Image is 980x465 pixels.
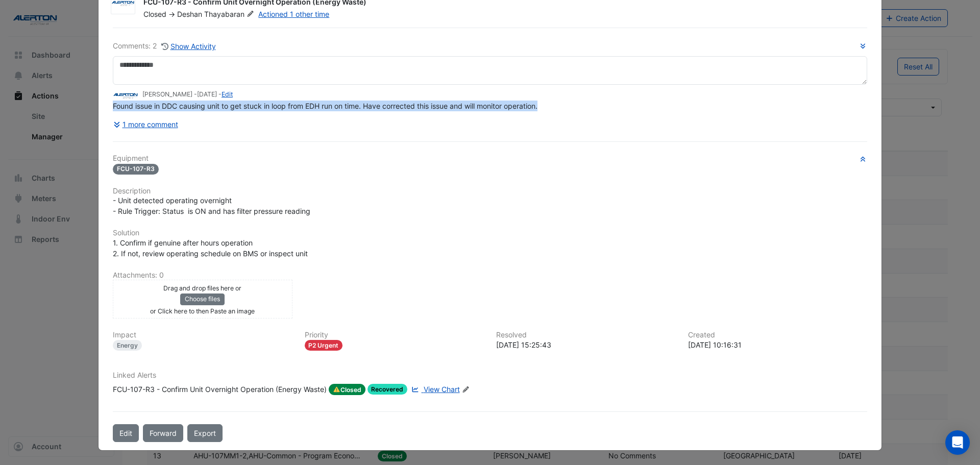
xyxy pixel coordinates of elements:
h6: Attachments: 0 [113,271,867,280]
a: Actioned 1 other time [258,10,329,18]
div: P2 Urgent [305,340,343,351]
span: -> [168,10,175,18]
button: 1 more comment [113,115,179,133]
span: Deshan [177,10,202,18]
h6: Priority [305,331,484,339]
div: [DATE] 10:16:31 [688,339,868,350]
h6: Linked Alerts [113,371,867,380]
small: Drag and drop files here or [163,284,241,292]
span: - Unit detected operating overnight - Rule Trigger: Status is ON and has filter pressure reading [113,196,310,215]
h6: Impact [113,331,292,339]
fa-icon: Edit Linked Alerts [462,386,470,394]
a: Edit [222,90,233,98]
div: [DATE] 15:25:43 [496,339,676,350]
span: 1. Confirm if genuine after hours operation 2. If not, review operating schedule on BMS or inspec... [113,238,308,258]
div: Comments: 2 [113,40,216,52]
button: Show Activity [161,40,216,52]
h6: Equipment [113,154,867,163]
small: [PERSON_NAME] - - [142,90,233,99]
button: Choose files [180,293,225,305]
h6: Resolved [496,331,676,339]
span: Found issue in DDC causing unit to get stuck in loop from EDH run on time. Have corrected this is... [113,102,537,110]
div: FCU-107-R3 - Confirm Unit Overnight Operation (Energy Waste) [113,384,327,395]
span: Closed [143,10,166,18]
h6: Description [113,187,867,195]
span: Recovered [367,384,408,395]
button: Edit [113,424,139,442]
span: Closed [329,384,365,395]
span: FCU-107-R3 [113,164,159,175]
div: Energy [113,340,142,351]
img: Alerton [113,89,138,101]
button: Forward [143,424,183,442]
a: Export [187,424,223,442]
div: Open Intercom Messenger [945,430,970,455]
h6: Solution [113,229,867,237]
a: View Chart [409,384,459,395]
span: 2025-08-11 15:25:40 [197,90,217,98]
small: or Click here to then Paste an image [150,307,255,315]
span: View Chart [424,385,460,394]
span: Thayabaran [204,9,256,19]
h6: Created [688,331,868,339]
